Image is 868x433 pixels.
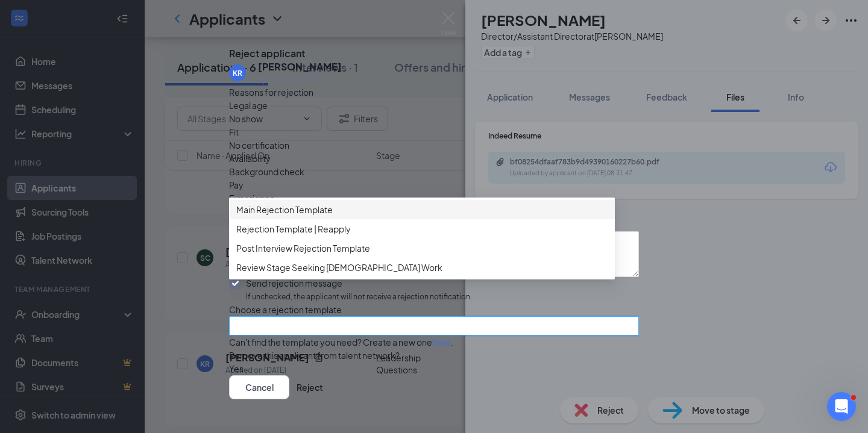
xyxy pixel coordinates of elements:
[229,375,289,399] button: Cancel
[233,68,242,78] div: KR
[229,139,289,152] span: No certification
[229,99,268,112] span: Legal age
[827,392,856,421] iframe: Intercom live chat
[236,203,333,216] span: Main Rejection Template
[229,337,453,347] span: Can't find the template you need? Create a new one .
[229,47,305,60] h3: Reject applicant
[229,192,275,205] span: Experience
[229,304,342,315] span: Choose a rejection template
[229,152,271,165] span: Availability
[229,165,304,178] span: Background check
[236,241,370,255] span: Post Interview Rejection Template
[297,375,323,399] button: Reject
[229,125,239,139] span: Fit
[432,337,451,347] a: here
[229,87,313,98] span: Reasons for rejection
[229,350,400,361] span: Remove this applicant from talent network?
[229,362,244,375] span: Yes
[236,261,442,274] span: Review Stage Seeking [DEMOGRAPHIC_DATA] Work
[229,112,263,125] span: No show
[236,222,351,235] span: Rejection Template | Reapply
[258,73,342,86] div: Applied on [DATE]
[229,178,244,192] span: Pay
[258,60,342,73] h5: [PERSON_NAME]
